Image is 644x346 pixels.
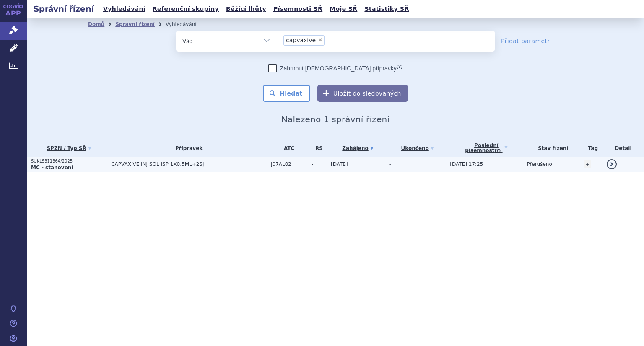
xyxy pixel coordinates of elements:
a: Vyhledávání [101,3,148,15]
th: RS [307,139,327,157]
span: - [312,161,327,167]
span: capvaxive [286,37,316,43]
p: SUKLS311364/2025 [31,158,107,164]
li: Vyhledávání [166,18,208,31]
span: [DATE] 17:25 [450,161,483,167]
a: SPZN / Typ SŘ [31,142,107,154]
input: capvaxive [327,35,332,45]
th: ATC [267,139,307,157]
h2: Správní řízení [27,3,101,15]
span: × [318,37,323,42]
abbr: (?) [494,148,501,153]
a: Statistiky SŘ [362,3,411,15]
span: [DATE] [331,161,348,167]
button: Uložit do sledovaných [317,85,408,102]
a: Moje SŘ [327,3,360,15]
abbr: (?) [397,64,402,69]
a: + [584,160,591,168]
a: Správní řízení [115,21,155,27]
span: J07AL02 [271,161,307,167]
span: CAPVAXIVE INJ SOL ISP 1X0,5ML+2SJ [111,161,267,167]
span: Nalezeno 1 správní řízení [281,114,390,124]
strong: MC - stanovení [31,165,73,170]
a: Zahájeno [331,142,385,154]
label: Zahrnout [DEMOGRAPHIC_DATA] přípravky [268,64,402,72]
th: Tag [579,139,602,157]
a: Ukončeno [389,142,446,154]
a: Poslednípísemnost(?) [450,139,522,157]
th: Přípravek [107,139,267,157]
a: detail [607,159,617,169]
button: Hledat [263,85,310,102]
a: Běžící lhůty [223,3,269,15]
a: Domů [88,21,104,27]
a: Písemnosti SŘ [271,3,325,15]
span: - [389,161,391,167]
th: Detail [602,139,644,157]
span: Přerušeno [527,161,552,167]
a: Přidat parametr [501,37,550,45]
a: Referenční skupiny [150,3,221,15]
th: Stav řízení [523,139,579,157]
